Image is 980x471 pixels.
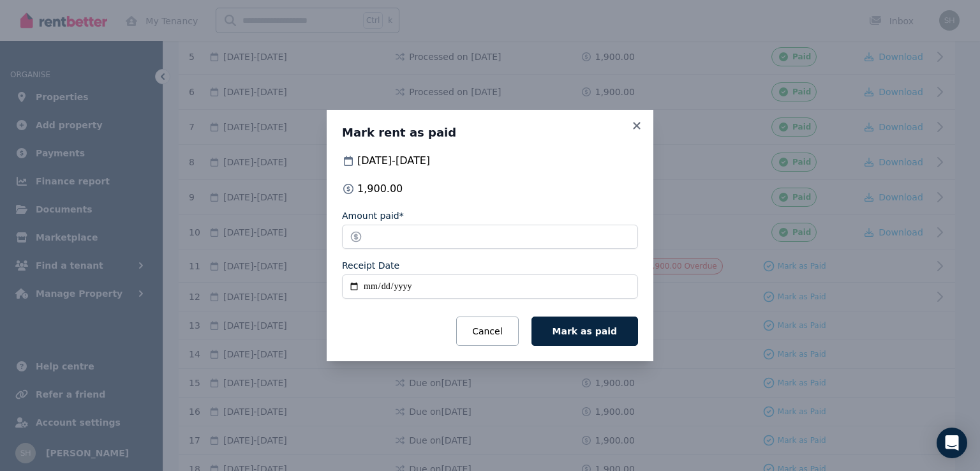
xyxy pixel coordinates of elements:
[357,153,430,168] span: [DATE] - [DATE]
[937,428,967,458] div: Open Intercom Messenger
[342,259,399,272] label: Receipt Date
[342,125,638,140] h3: Mark rent as paid
[553,326,617,336] span: Mark as paid
[531,317,638,346] button: Mark as paid
[342,209,404,222] label: Amount paid*
[456,317,518,346] button: Cancel
[357,181,403,197] span: 1,900.00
